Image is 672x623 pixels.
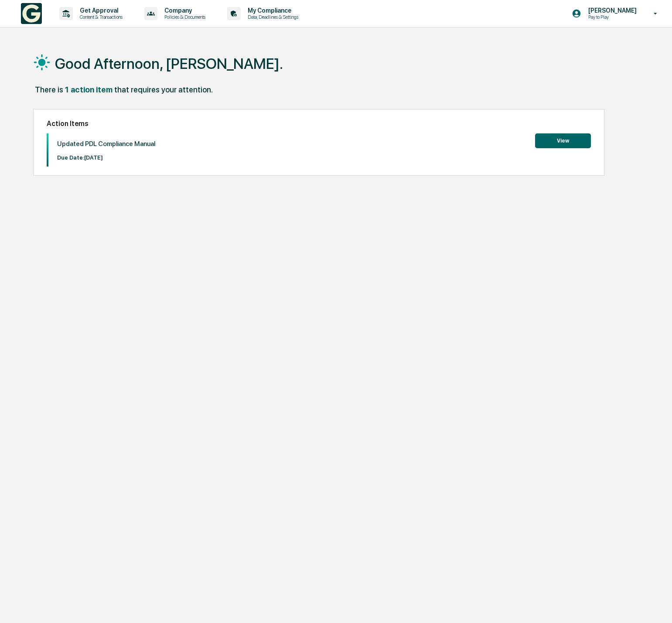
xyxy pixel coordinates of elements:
[21,3,42,24] img: logo
[55,55,283,72] h1: Good Afternoon, [PERSON_NAME].
[535,136,591,144] a: View
[581,7,641,14] p: [PERSON_NAME]
[241,14,303,20] p: Data, Deadlines & Settings
[241,7,303,14] p: My Compliance
[73,14,127,20] p: Content & Transactions
[581,14,641,20] p: Pay to Play
[65,85,113,94] div: 1 action item
[73,7,127,14] p: Get Approval
[114,85,213,94] div: that requires your attention.
[57,140,155,148] p: Updated PDL Compliance Manual
[157,7,210,14] p: Company
[35,85,63,94] div: There is
[47,119,591,128] h2: Action Items
[535,133,591,148] button: View
[57,154,155,161] p: Due Date: [DATE]
[157,14,210,20] p: Policies & Documents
